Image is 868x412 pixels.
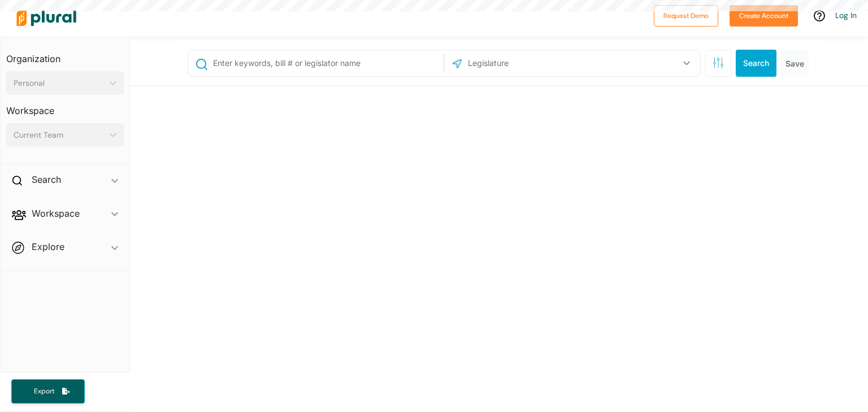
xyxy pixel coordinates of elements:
[26,387,62,396] span: Export
[730,9,798,21] a: Create Account
[6,42,124,67] h3: Organization
[736,50,776,77] button: Search
[467,52,588,74] input: Legislature
[654,9,718,21] a: Request Demo
[781,50,809,77] button: Save
[835,10,857,20] a: Log In
[730,5,798,27] button: Create Account
[14,77,105,89] div: Personal
[654,5,718,27] button: Request Demo
[14,129,105,141] div: Current Team
[11,379,85,404] button: Export
[713,57,724,67] span: Search Filters
[6,94,124,119] h3: Workspace
[32,173,61,186] h2: Search
[212,52,441,74] input: Enter keywords, bill # or legislator name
